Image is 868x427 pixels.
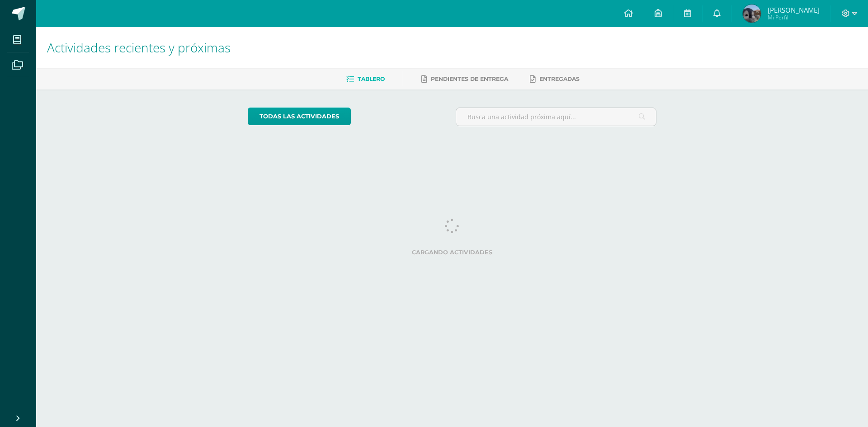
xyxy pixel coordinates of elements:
[768,5,820,14] span: [PERSON_NAME]
[456,108,656,126] input: Busca una actividad próxima aquí...
[248,249,657,256] label: Cargando actividades
[248,108,351,125] a: todas las Actividades
[743,5,761,23] img: 61f51aae5a79f36168ee7b4e0f76c407.png
[421,72,508,86] a: Pendientes de entrega
[768,14,820,21] span: Mi Perfil
[530,72,580,86] a: Entregadas
[346,72,385,86] a: Tablero
[358,75,385,82] span: Tablero
[431,75,508,82] span: Pendientes de entrega
[47,39,231,56] span: Actividades recientes y próximas
[539,75,580,82] span: Entregadas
